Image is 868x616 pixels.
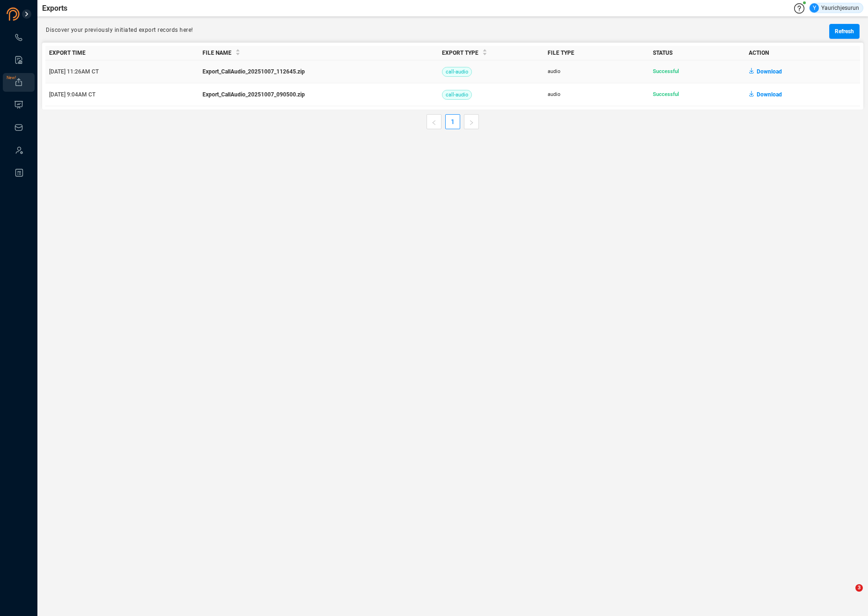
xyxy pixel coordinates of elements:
td: audio [544,83,649,106]
li: Visuals [3,95,35,114]
td: Export_CallAudio_20251007_090500.zip [199,83,438,106]
div: Yaurichjesurun [810,3,859,13]
span: New! [7,68,16,87]
span: [DATE] 9:04AM CT [49,91,95,98]
button: Download [749,87,782,102]
th: Status [649,46,745,60]
button: Download [749,64,782,79]
span: left [431,120,437,125]
span: Discover your previously initiated export records here! [46,27,193,33]
li: Exports [3,73,35,92]
button: left [427,114,441,129]
span: [DATE] 11:26AM CT [49,68,99,75]
img: prodigal-logo [7,7,58,21]
span: call-audio [442,90,472,100]
span: Successful [653,91,679,97]
span: Successful [653,68,679,74]
li: Previous Page [427,114,441,129]
th: File Type [544,46,649,60]
span: caret-down [235,51,240,57]
a: 1 [446,115,460,129]
iframe: Intercom live chat [836,584,859,607]
span: Export Type [442,50,478,56]
button: Refresh [829,24,860,39]
li: Next Page [464,114,479,129]
span: Y [813,3,816,13]
span: 3 [855,584,863,592]
li: Interactions [3,28,35,47]
li: Smart Reports [3,51,35,69]
span: caret-down [482,51,487,57]
th: Action [745,46,860,60]
th: Export Time [45,46,199,60]
td: Export_CallAudio_20251007_112645.zip [199,60,438,83]
span: Exports [42,3,67,14]
button: right [464,114,479,129]
span: Download [757,87,782,102]
span: caret-up [235,48,240,53]
span: call-audio [442,67,472,77]
span: right [469,120,474,125]
span: Download [757,64,782,79]
li: Inbox [3,118,35,137]
span: caret-up [482,48,487,53]
span: Refresh [835,24,854,39]
td: audio [544,60,649,83]
a: New! [14,78,23,87]
span: File Name [203,50,231,56]
li: 1 [445,114,460,129]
